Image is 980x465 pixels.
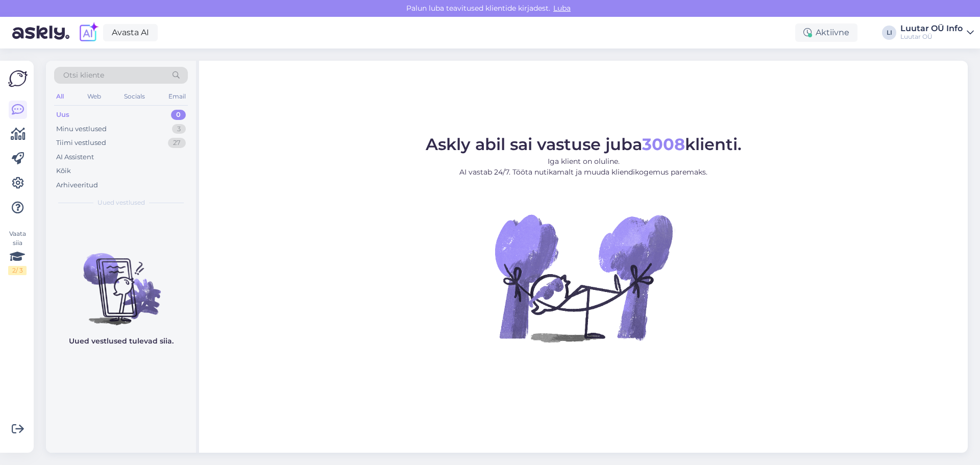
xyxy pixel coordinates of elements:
div: LI [882,26,896,40]
div: Luutar OÜ [900,33,963,41]
img: explore-ai [78,22,99,43]
div: 2 / 3 [8,266,27,275]
span: Otsi kliente [63,70,104,81]
p: Uued vestlused tulevad siia. [69,336,174,347]
a: Avasta AI [103,24,158,41]
div: 0 [171,110,186,120]
span: Askly abil sai vastuse juba klienti. [426,134,742,154]
div: Vaata siia [8,229,27,275]
div: Email [166,90,188,103]
div: Aktiivne [795,23,857,42]
p: Iga klient on oluline. AI vastab 24/7. Tööta nutikamalt ja muuda kliendikogemus paremaks. [426,156,742,178]
div: Uus [56,110,69,120]
div: Minu vestlused [56,124,107,134]
div: Web [85,90,103,103]
span: Uued vestlused [97,198,145,207]
a: Luutar OÜ InfoLuutar OÜ [900,25,974,41]
div: AI Assistent [56,152,94,162]
div: Arhiveeritud [56,180,98,190]
img: No chats [46,235,196,327]
div: Tiimi vestlused [56,138,106,148]
div: Luutar OÜ Info [900,25,963,33]
img: Askly Logo [8,69,28,88]
div: 27 [168,138,186,148]
div: 3 [172,124,186,134]
div: Socials [122,90,147,103]
b: 3008 [642,134,685,154]
div: Kõik [56,166,71,176]
span: Luba [550,4,574,13]
img: No Chat active [492,186,675,370]
div: All [54,90,66,103]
